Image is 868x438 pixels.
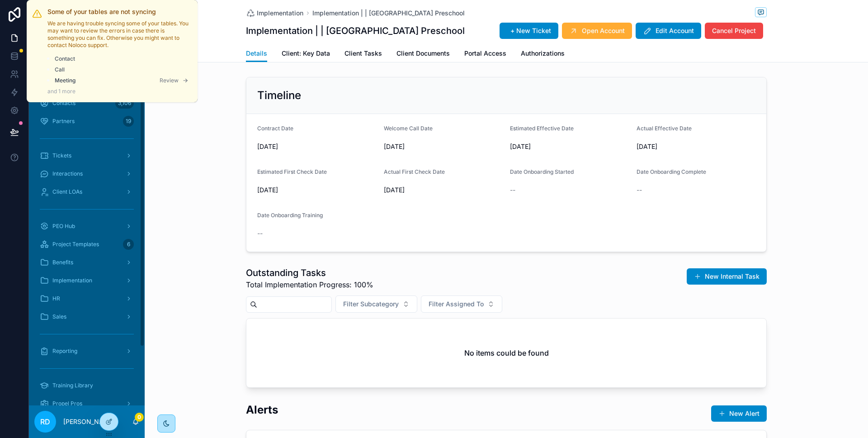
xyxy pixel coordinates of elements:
[52,295,60,302] span: HR
[464,45,506,63] a: Portal Access
[40,416,50,427] span: RD
[343,300,399,309] span: Filter Subcategory
[34,166,139,182] a: Interactions
[34,377,139,394] a: Training Library
[55,55,192,62] a: Contact
[396,45,450,63] a: Client Documents
[421,295,502,313] button: Select Button
[34,236,139,252] a: Project Templates6
[510,142,629,151] span: [DATE]
[705,23,763,39] button: Cancel Project
[282,45,330,63] a: Client: Key Data
[34,290,139,307] a: HR
[335,295,417,313] button: Select Button
[464,348,549,358] h2: No items could be found
[257,229,263,238] span: --
[582,26,625,35] span: Open Account
[637,142,756,151] span: [DATE]
[34,113,139,129] a: Partners19
[510,168,574,175] span: Date Onboarding Started
[637,125,692,132] span: Actual Effective Date
[637,186,642,195] span: --
[282,49,330,58] span: Client: Key Data
[510,125,574,132] span: Estimated Effective Date
[55,66,65,73] span: Call
[246,24,465,37] h1: Implementation | | [GEOGRAPHIC_DATA] Preschool
[135,413,144,422] span: 0
[34,184,139,200] a: Client LOAs
[246,279,373,290] span: Total Implementation Progress: 100%
[55,66,192,73] a: Call
[636,23,701,39] button: Edit Account
[246,267,373,279] h1: Outstanding Tasks
[29,52,145,405] div: scrollable content
[34,218,139,234] a: PEO Hub
[34,254,139,271] a: Benefits
[637,168,706,175] span: Date Onboarding Complete
[34,148,139,164] a: Tickets
[246,49,267,58] span: Details
[55,77,192,84] a: MeetingReview
[123,116,134,127] div: 19
[34,343,139,359] a: Reporting
[384,186,503,195] span: [DATE]
[52,313,66,320] span: Sales
[47,88,192,95] p: and 1 more
[521,49,565,58] span: Authorizations
[246,9,303,18] a: Implementation
[52,223,75,230] span: PEO Hub
[47,7,192,16] h2: Some of your tables are not syncing
[562,23,632,39] button: Open Account
[384,142,503,151] span: [DATE]
[123,239,134,250] div: 6
[55,55,75,62] span: Contact
[52,241,99,248] span: Project Templates
[257,88,301,103] h2: Timeline
[257,142,377,151] span: [DATE]
[257,186,377,195] span: [DATE]
[52,188,82,195] span: Client LOAs
[257,212,323,219] span: Date Onboarding Training
[55,77,75,84] span: Meeting
[115,98,134,109] div: 3,106
[712,26,756,35] span: Cancel Project
[34,272,139,289] a: Implementation
[47,20,192,49] p: We are having trouble syncing some of your tables. You may want to review the errors in case ther...
[257,168,327,175] span: Estimated First Check Date
[711,405,767,422] button: New Alert
[344,49,382,58] span: Client Tasks
[429,300,484,309] span: Filter Assigned To
[312,9,465,18] a: Implementation | | [GEOGRAPHIC_DATA] Preschool
[52,400,82,407] span: Propel Pros
[344,45,382,63] a: Client Tasks
[656,26,694,35] span: Edit Account
[257,9,303,18] span: Implementation
[246,402,278,417] h2: Alerts
[52,170,83,177] span: Interactions
[52,382,93,389] span: Training Library
[52,118,75,125] span: Partners
[257,125,293,132] span: Contract Date
[396,49,450,58] span: Client Documents
[160,77,179,84] span: Review
[52,152,71,159] span: Tickets
[34,395,139,412] a: Propel Pros
[52,277,92,284] span: Implementation
[510,26,551,35] span: + New Ticket
[500,23,558,39] button: + New Ticket
[52,100,75,107] span: Contacts
[63,417,115,426] p: [PERSON_NAME]
[521,45,565,63] a: Authorizations
[52,348,77,355] span: Reporting
[52,259,73,266] span: Benefits
[34,309,139,325] a: Sales
[464,49,506,58] span: Portal Access
[384,125,433,132] span: Welcome Call Date
[510,186,515,195] span: --
[687,268,767,285] button: New Internal Task
[384,168,445,175] span: Actual First Check Date
[246,45,267,62] a: Details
